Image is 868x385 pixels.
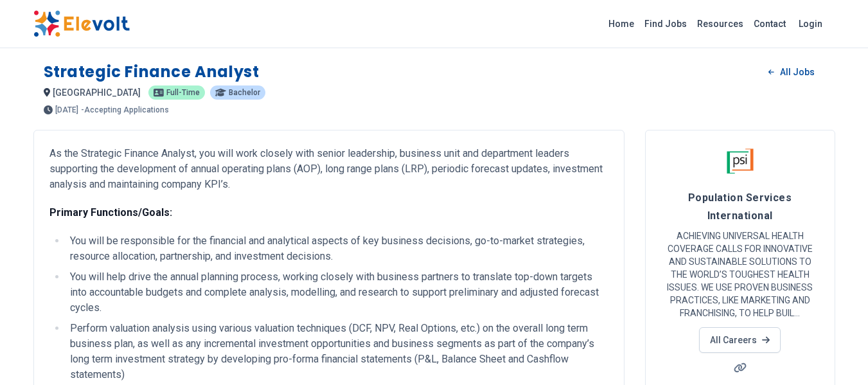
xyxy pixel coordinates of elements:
img: Elevolt [33,10,130,37]
span: [DATE] [55,106,78,114]
a: All Jobs [758,62,824,82]
a: Home [603,13,639,34]
h1: Strategic Finance Analyst [44,62,260,82]
iframe: Chat Widget [804,323,868,385]
li: You will be responsible for the financial and analytical aspects of key business decisions, go-to... [66,233,608,264]
a: Resources [692,13,748,34]
span: Population Services International [688,192,792,222]
a: All Careers [699,327,781,353]
strong: Primary Functions/Goals: [49,206,172,219]
span: [GEOGRAPHIC_DATA] [53,87,141,98]
span: Bachelor [229,89,260,96]
li: You will help drive the annual planning process, working closely with business partners to transl... [66,269,608,316]
a: Find Jobs [639,13,692,34]
li: Perform valuation analysis using various valuation techniques (DCF, NPV, Real Options, etc.) on t... [66,321,608,382]
p: ACHIEVING UNIVERSAL HEALTH COVERAGE CALLS FOR INNOVATIVE AND SUSTAINABLE SOLUTIONS TO THE WORLD’S... [661,229,819,319]
p: - Accepting Applications [81,106,169,114]
a: Login [791,11,830,37]
p: As the Strategic Finance Analyst, you will work closely with senior leadership, business unit and... [49,146,608,192]
a: Contact [748,13,791,34]
span: Full-time [166,89,200,96]
img: Population Services International [724,146,756,178]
